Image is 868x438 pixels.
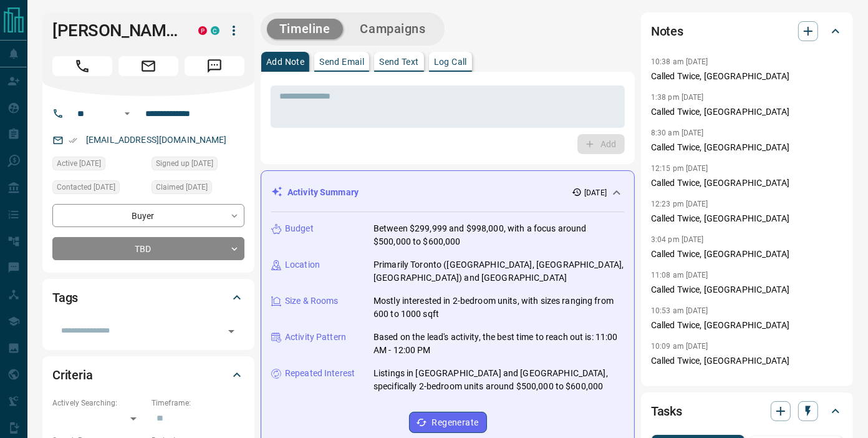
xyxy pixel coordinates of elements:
[285,331,346,344] p: Activity Pattern
[651,212,843,225] p: Called Twice, [GEOGRAPHIC_DATA]
[86,135,227,145] a: [EMAIL_ADDRESS][DOMAIN_NAME]
[266,57,304,66] p: Add Note
[651,235,704,244] p: 3:04 pm [DATE]
[185,56,244,76] span: Message
[409,412,487,433] button: Regenerate
[651,141,843,154] p: Called Twice, [GEOGRAPHIC_DATA]
[319,57,364,66] p: Send Email
[651,377,708,386] p: 10:07 am [DATE]
[651,342,708,351] p: 10:09 am [DATE]
[651,93,704,102] p: 1:38 pm [DATE]
[52,365,93,385] h2: Criteria
[285,294,339,308] p: Size & Rooms
[651,164,708,173] p: 12:15 pm [DATE]
[379,57,419,66] p: Send Text
[52,360,244,390] div: Criteria
[52,237,244,260] div: TBD
[651,57,708,66] p: 10:38 am [DATE]
[52,157,145,174] div: Sun Aug 10 2025
[651,70,843,83] p: Called Twice, [GEOGRAPHIC_DATA]
[651,248,843,261] p: Called Twice, [GEOGRAPHIC_DATA]
[267,19,343,39] button: Timeline
[285,258,320,271] p: Location
[374,258,624,285] p: Primarily Toronto ([GEOGRAPHIC_DATA], [GEOGRAPHIC_DATA], [GEOGRAPHIC_DATA]) and [GEOGRAPHIC_DATA]
[156,157,213,170] span: Signed up [DATE]
[651,21,683,41] h2: Notes
[271,181,624,204] div: Activity Summary[DATE]
[651,271,708,280] p: 11:08 am [DATE]
[152,180,244,198] div: Thu May 29 2025
[52,56,112,76] span: Call
[52,180,145,198] div: Wed Aug 13 2025
[223,323,240,340] button: Open
[374,367,624,393] p: Listings in [GEOGRAPHIC_DATA] and [GEOGRAPHIC_DATA], specifically 2-bedroom units around $500,000...
[69,136,77,145] svg: Email Verified
[651,401,682,421] h2: Tasks
[651,306,708,315] p: 10:53 am [DATE]
[52,397,145,409] p: Actively Searching:
[57,157,101,170] span: Active [DATE]
[348,19,438,39] button: Campaigns
[120,106,135,121] button: Open
[156,181,208,193] span: Claimed [DATE]
[374,222,624,248] p: Between $299,999 and $998,000, with a focus around $500,000 to $600,000
[285,222,314,235] p: Budget
[651,177,843,190] p: Called Twice, [GEOGRAPHIC_DATA]
[434,57,467,66] p: Log Call
[651,319,843,332] p: Called Twice, [GEOGRAPHIC_DATA]
[374,294,624,321] p: Mostly interested in 2-bedroom units, with sizes ranging from 600 to 1000 sqft
[52,283,244,313] div: Tags
[651,396,843,426] div: Tasks
[651,129,704,137] p: 8:30 am [DATE]
[152,157,244,174] div: Thu May 29 2025
[52,288,78,308] h2: Tags
[287,186,359,199] p: Activity Summary
[374,331,624,357] p: Based on the lead's activity, the best time to reach out is: 11:00 AM - 12:00 PM
[651,354,843,367] p: Called Twice, [GEOGRAPHIC_DATA]
[57,181,115,193] span: Contacted [DATE]
[52,21,180,41] h1: [PERSON_NAME]
[651,283,843,296] p: Called Twice, [GEOGRAPHIC_DATA]
[651,16,843,46] div: Notes
[211,26,219,35] div: condos.ca
[198,26,207,35] div: property.ca
[584,187,607,198] p: [DATE]
[52,204,244,227] div: Buyer
[152,397,244,409] p: Timeframe:
[651,200,708,208] p: 12:23 pm [DATE]
[118,56,178,76] span: Email
[285,367,355,380] p: Repeated Interest
[651,105,843,119] p: Called Twice, [GEOGRAPHIC_DATA]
